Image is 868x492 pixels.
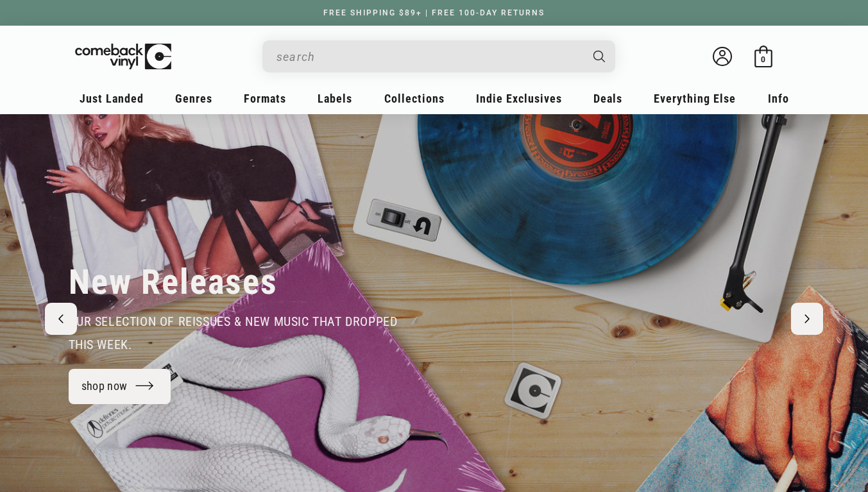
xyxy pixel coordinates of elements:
[69,369,171,404] a: shop now
[262,40,615,72] div: Search
[593,92,622,105] span: Deals
[654,92,736,105] span: Everything Else
[318,92,352,105] span: Labels
[582,40,617,72] button: Search
[69,314,398,352] span: our selection of reissues & new music that dropped this week.
[476,92,562,105] span: Indie Exclusives
[768,92,789,105] span: Info
[311,8,557,17] a: FREE SHIPPING $89+ | FREE 100-DAY RETURNS
[761,55,765,64] span: 0
[80,92,144,105] span: Just Landed
[175,92,212,105] span: Genres
[277,44,581,70] input: search
[244,92,286,105] span: Formats
[69,261,278,303] h2: New Releases
[384,92,445,105] span: Collections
